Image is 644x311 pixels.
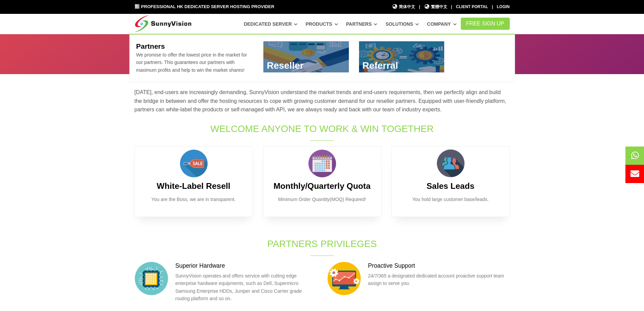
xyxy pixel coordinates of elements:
[424,4,447,10] a: 繁體中文
[177,147,211,180] img: sales.png
[427,181,475,191] b: Sales Leads
[392,4,415,10] a: 简体中文
[368,262,510,270] h3: Proactive Support
[427,18,457,30] a: Company
[456,4,488,9] a: Client Portal
[419,4,420,10] li: |
[327,262,361,295] img: support.png
[157,181,231,191] b: White-Label Resell
[434,147,468,180] img: customer.png
[135,262,168,295] img: hardware.png
[346,18,378,30] a: Partners
[136,42,165,50] b: Partners
[210,237,435,250] h1: Partners Privileges
[136,52,247,73] span: We promise to offer the lowest price in the market for our partners. This guarantees our partners...
[145,196,242,203] p: You are the Boss, we are in transparent.
[306,18,338,30] a: Products
[273,196,371,203] p: Minimum Order Quantity(MOQ) Required!
[273,181,371,191] b: Monthly/Quarterly Quota
[402,196,499,203] p: You hold large customer base/leads.
[135,88,510,114] p: [DATE], end-users are increasingly demanding, SunnyVision understand the market trends and end-us...
[210,122,435,135] h1: Welcome Anyone to Work & Win Together
[175,262,317,270] h3: Superior Hardware
[451,4,452,10] li: |
[385,18,419,30] a: Solutions
[492,4,493,10] li: |
[175,272,317,303] p: SunnyVision operates and offers service with cutting edge enterprise hardware equipments, such as...
[497,4,510,9] a: Login
[244,18,297,30] a: Dedicated Server
[461,18,510,30] a: FREE Sign Up
[129,34,515,82] div: Partners
[368,272,510,287] p: 24/7/365 a designated dedicated account proactive support team assign to serve you.
[305,147,339,180] img: calendar.png
[141,4,274,9] span: Professional HK Dedicated Server Hosting Provider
